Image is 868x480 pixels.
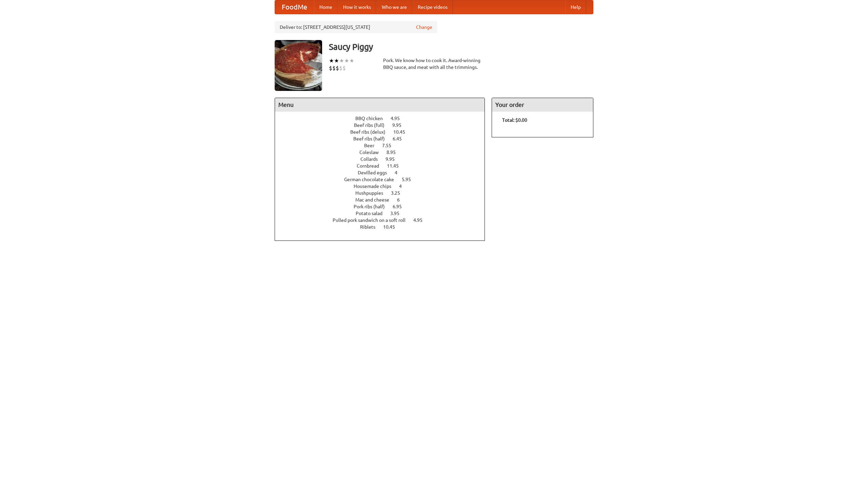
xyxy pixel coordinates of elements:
h4: Your order [492,98,593,112]
a: Housemade chips 4 [354,184,414,189]
li: $ [332,64,336,72]
span: 10.45 [383,224,402,230]
span: Collards [360,156,384,162]
li: $ [342,64,346,72]
a: Mac and cheese 6 [355,197,412,203]
li: ★ [339,57,344,64]
span: Coleslaw [359,150,386,155]
li: $ [336,64,339,72]
span: Riblets [360,224,382,230]
a: German chocolate cake 5.95 [344,177,423,182]
span: Beef ribs (delux) [350,129,392,135]
a: Potato salad 3.95 [356,211,412,216]
a: Coleslaw 8.95 [359,150,408,155]
li: ★ [334,57,339,64]
span: Devilled eggs [358,170,394,175]
a: Who we are [376,0,412,14]
span: 4.95 [413,217,429,223]
h3: Saucy Piggy [329,40,593,54]
span: 9.95 [392,122,408,128]
span: BBQ chicken [355,116,390,121]
span: Hushpuppies [355,190,390,196]
span: Potato salad [356,211,389,216]
span: 6.45 [393,136,409,141]
img: angular.jpg [275,40,322,91]
span: German chocolate cake [344,177,401,182]
span: 10.45 [393,129,412,135]
a: Change [416,24,432,31]
a: Help [565,0,586,14]
a: Hushpuppies 3.25 [355,190,413,196]
a: Beef ribs (half) 6.45 [353,136,414,141]
span: 8.95 [387,150,402,155]
a: BBQ chicken 4.95 [355,116,412,121]
span: 3.25 [391,190,407,196]
span: 11.45 [387,163,406,169]
li: ★ [329,57,334,64]
a: FoodMe [275,0,314,14]
a: Collards 9.95 [360,156,407,162]
a: Pork ribs (half) 6.95 [354,204,414,209]
a: Pulled pork sandwich on a soft roll 4.95 [333,217,435,223]
a: Recipe videos [412,0,453,14]
a: Beer 7.55 [364,143,404,148]
li: ★ [349,57,354,64]
span: 3.95 [390,211,406,216]
div: Deliver to: [STREET_ADDRESS][US_STATE] [275,21,437,33]
span: Pork ribs (half) [354,204,392,209]
span: 4.95 [391,116,407,121]
a: Beef ribs (full) 9.95 [354,122,414,128]
span: 4 [399,184,409,189]
span: 4 [395,170,404,175]
a: How it works [338,0,376,14]
a: Riblets 10.45 [360,224,408,230]
span: 6 [397,197,407,203]
span: 6.95 [393,204,409,209]
span: Mac and cheese [355,197,396,203]
li: $ [339,64,342,72]
li: $ [329,64,332,72]
span: Housemade chips [354,184,398,189]
h4: Menu [275,98,485,112]
span: 5.95 [402,177,418,182]
span: 7.55 [382,143,398,148]
b: Total: $0.00 [502,117,527,123]
span: Cornbread [357,163,386,169]
a: Beef ribs (delux) 10.45 [350,129,418,135]
span: Beef ribs (full) [354,122,391,128]
div: Pork. We know how to cook it. Award-winning BBQ sauce, and meat with all the trimmings. [383,57,485,71]
span: Beer [364,143,381,148]
a: Devilled eggs 4 [358,170,410,175]
a: Cornbread 11.45 [357,163,411,169]
li: ★ [344,57,349,64]
span: Pulled pork sandwich on a soft roll [333,217,412,223]
a: Home [314,0,338,14]
span: 9.95 [386,156,401,162]
span: Beef ribs (half) [353,136,392,141]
